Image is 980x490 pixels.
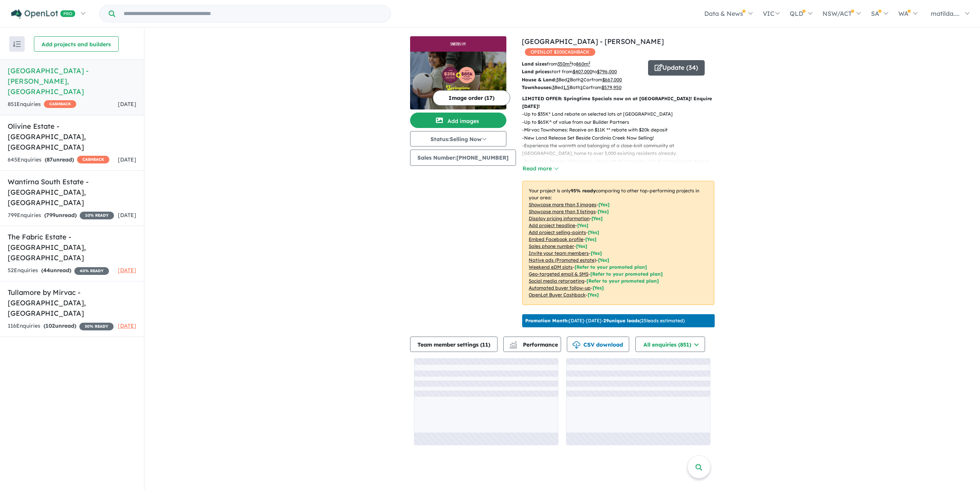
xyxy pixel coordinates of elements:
p: Your project is only comparing to other top-performing projects in your area: - - - - - - - - - -... [522,181,714,305]
button: Performance [503,337,561,352]
span: 799 [46,212,55,219]
strong: ( unread) [41,267,71,274]
p: - Brand new Display Village now open with 27 homes to visit. Explore designs from a range of buil... [522,158,720,181]
u: 3 [552,84,554,90]
b: Land prices [522,69,549,74]
span: Performance [511,341,558,348]
span: 87 [47,156,53,163]
p: from [522,60,642,68]
u: 1 [580,84,583,90]
img: download icon [573,341,580,349]
b: 95 % ready [571,188,596,194]
span: CASHBACK [77,156,109,163]
span: [DATE] [118,212,136,219]
strong: ( unread) [44,322,76,329]
div: 645 Enquir ies [8,155,109,165]
b: Land sizes [522,61,547,67]
button: Add images [410,113,506,128]
b: House & Land: [522,77,556,83]
button: All enquiries (851) [635,337,705,352]
u: Display pricing information [529,216,590,221]
button: Sales Number:[PHONE_NUMBER] [410,150,516,166]
span: [Yes] [598,257,609,263]
span: 44 [43,267,50,274]
div: 52 Enquir ies [8,266,109,275]
u: 860 m [576,61,590,67]
span: OPENLOT $ 200 CASHBACK [525,48,595,56]
p: Bed Bath Car from [522,76,642,84]
span: [Refer to your promoted plan] [586,278,659,284]
span: [Refer to your promoted plan] [575,264,647,270]
span: 11 [482,341,488,348]
h5: Wantirna South Estate - [GEOGRAPHIC_DATA] , [GEOGRAPHIC_DATA] [8,177,136,208]
span: 102 [45,322,55,329]
u: Sales phone number [529,243,574,249]
span: matilda.... [931,10,960,17]
u: 3 [556,77,558,83]
span: CASHBACK [44,100,76,108]
span: [DATE] [118,267,136,274]
p: - Experience the warmth and belonging of a close-knit community at [GEOGRAPHIC_DATA], home to ove... [522,142,720,158]
u: $ 407,000 [573,69,592,74]
b: Townhouses: [522,84,552,90]
b: 29 unique leads [603,318,640,323]
sup: 2 [570,61,571,65]
p: - Up to $65K^ of value from our Builder Partners [522,118,720,126]
u: 350 m [558,61,571,67]
span: 10 % READY [80,212,114,219]
u: $ 667,000 [602,77,622,83]
u: Add project headline [529,222,575,228]
span: [DATE] [118,322,136,329]
u: Embed Facebook profile [529,236,583,242]
span: [ Yes ] [576,243,587,249]
img: Smiths Lane Estate - Clyde North [410,52,506,109]
img: sort.svg [13,41,21,47]
u: Geo-targeted email & SMS [529,271,588,277]
img: bar-chart.svg [509,344,517,349]
img: Smiths Lane Estate - Clyde North Logo [413,39,503,49]
p: [DATE] - [DATE] - ( 25 leads estimated) [525,317,685,324]
span: [ Yes ] [591,216,603,221]
h5: Olivine Estate - [GEOGRAPHIC_DATA] , [GEOGRAPHIC_DATA] [8,121,136,152]
span: [ Yes ] [577,222,588,228]
span: 40 % READY [74,267,109,275]
u: 2 [567,77,570,83]
button: Read more [522,164,558,173]
h5: The Fabric Estate - [GEOGRAPHIC_DATA] , [GEOGRAPHIC_DATA] [8,232,136,263]
h5: Tullamore by Mirvac - [GEOGRAPHIC_DATA] , [GEOGRAPHIC_DATA] [8,287,136,318]
span: to [571,61,590,67]
input: Try estate name, suburb, builder or developer [117,5,389,22]
u: 1.5 [563,84,570,90]
u: Add project selling-points [529,229,586,235]
button: CSV download [567,337,629,352]
strong: ( unread) [44,212,77,219]
button: Status:Selling Now [410,131,506,146]
span: [ Yes ] [598,202,610,207]
img: line-chart.svg [510,341,517,345]
strong: ( unread) [45,156,74,163]
button: Team member settings (11) [410,337,498,352]
h5: [GEOGRAPHIC_DATA] - [PERSON_NAME] , [GEOGRAPHIC_DATA] [8,66,136,97]
span: 30 % READY [79,323,114,330]
div: 799 Enquir ies [8,211,114,220]
div: 116 Enquir ies [8,322,114,331]
u: Weekend eDM slots [529,264,573,270]
button: Image order (17) [433,90,510,106]
span: [Yes] [593,285,604,291]
p: start from [522,68,642,76]
span: [ Yes ] [585,236,596,242]
u: Automated buyer follow-up [529,285,591,291]
b: Promotion Month: [525,318,569,323]
p: LIMITED OFFER: Springtime Specials now on at [GEOGRAPHIC_DATA]! Enquire [DATE]! [522,95,714,111]
u: $ 796,000 [597,69,617,74]
a: [GEOGRAPHIC_DATA] - [PERSON_NAME] [522,37,664,46]
p: Bed Bath Car from [522,84,642,91]
p: - New Land Release Set Beside Cardinia Creek Now Selling! [522,134,720,142]
span: [Refer to your promoted plan] [590,271,663,277]
button: Add projects and builders [34,36,119,52]
u: Showcase more than 3 images [529,202,596,207]
p: - Up to $35K* Land rebate on selected lots at [GEOGRAPHIC_DATA] [522,110,720,118]
span: [ Yes ] [591,250,602,256]
img: Openlot PRO Logo White [11,9,75,19]
button: Update (34) [648,60,705,76]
